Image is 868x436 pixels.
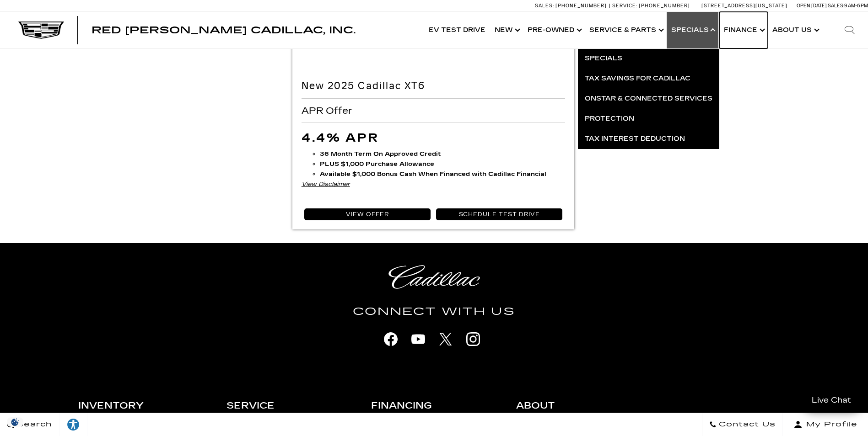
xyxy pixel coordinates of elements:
[803,418,857,431] span: My Profile
[578,109,719,129] a: Protection
[379,328,402,351] a: facebook
[578,89,719,109] a: OnStar & Connected Services
[139,265,729,289] a: Cadillac Light Heritage Logo
[302,80,566,91] h2: New 2025 Cadillac XT6
[302,106,355,116] span: APR Offer
[490,12,523,48] a: New
[92,25,356,36] span: Red [PERSON_NAME] Cadillac, Inc.
[226,398,358,425] h3: Service
[407,328,430,351] a: youtube
[802,389,861,411] a: Live Chat
[78,398,213,425] h3: Inventory
[523,12,585,48] a: Pre-Owned
[768,12,822,48] a: About Us
[320,150,441,158] span: 36 Month Term On Approved Credit
[424,12,490,48] a: EV Test Drive
[434,328,457,351] a: X
[302,179,566,189] div: View Disclaimer
[304,208,431,220] a: View Offer
[388,265,480,289] img: Cadillac Light Heritage Logo
[320,170,546,178] strong: Available $1,000 Bonus Cash When Financed with Cadillac Financial
[59,413,87,436] a: Explore your accessibility options
[612,3,637,9] span: Service:
[5,417,26,427] img: Opt-Out Icon
[436,208,563,220] a: Schedule Test Drive
[828,3,844,9] span: Sales:
[59,418,87,431] div: Explore your accessibility options
[302,131,379,145] span: 4.4% APR
[831,12,868,48] div: Search
[535,3,609,8] a: Sales: [PHONE_NUMBER]
[578,48,719,69] a: Specials
[578,129,719,149] a: Tax Interest Deduction
[371,398,502,425] h3: Financing
[807,395,856,405] span: Live Chat
[578,69,719,89] a: Tax Savings for Cadillac
[14,418,52,431] span: Search
[783,413,868,436] button: Open user profile menu
[320,160,434,168] b: PLUS $1,000 Purchase Allowance
[844,3,868,9] span: 9 AM-6 PM
[797,3,827,9] span: Open [DATE]
[701,3,787,9] a: [STREET_ADDRESS][US_STATE]
[667,12,719,48] a: Specials
[92,26,356,35] a: Red [PERSON_NAME] Cadillac, Inc.
[609,3,692,8] a: Service: [PHONE_NUMBER]
[139,303,729,320] h4: Connect With Us
[5,417,26,427] section: Click to Open Cookie Consent Modal
[719,12,768,48] a: Finance
[18,21,64,39] img: Cadillac Dark Logo with Cadillac White Text
[639,3,690,9] span: [PHONE_NUMBER]
[717,418,776,431] span: Contact Us
[555,3,607,9] span: [PHONE_NUMBER]
[535,3,554,9] span: Sales:
[462,328,485,351] a: instagram
[585,12,667,48] a: Service & Parts
[702,413,783,436] a: Contact Us
[516,398,647,425] h3: About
